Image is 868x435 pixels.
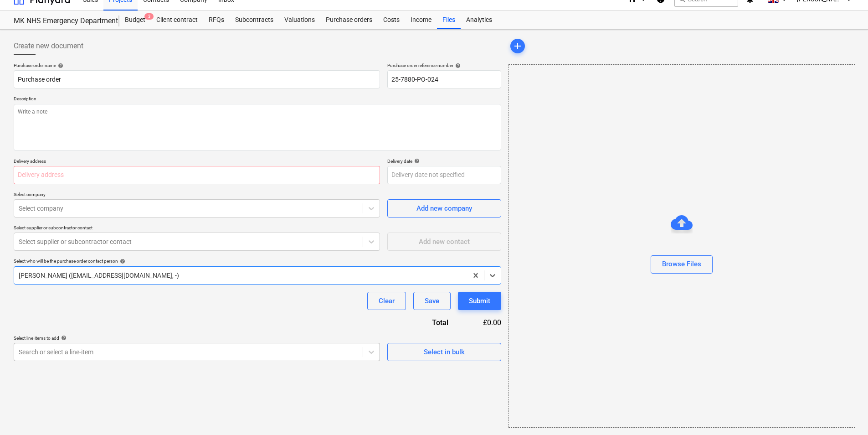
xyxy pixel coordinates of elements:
[203,11,230,29] a: RFQs
[56,63,63,68] span: help
[279,11,320,29] a: Valuations
[469,295,490,307] div: Submit
[413,292,451,310] button: Save
[512,41,523,52] span: add
[14,225,380,233] p: Select supplier or subcontractor contact
[651,255,713,274] button: Browse Files
[662,258,701,270] div: Browse Files
[424,346,465,358] div: Select in bulk
[151,11,203,29] a: Client contract
[379,295,395,307] div: Clear
[463,317,501,328] div: £0.00
[59,335,67,341] span: help
[378,11,405,29] a: Costs
[387,62,501,68] div: Purchase order reference number
[425,295,439,307] div: Save
[14,335,380,341] div: Select line-items to add
[405,11,437,29] a: Income
[14,96,501,104] p: Description
[387,158,501,164] div: Delivery date
[118,259,125,264] span: help
[387,199,501,217] button: Add new company
[119,11,151,29] div: Budget
[461,11,498,29] a: Analytics
[14,41,83,52] span: Create new document
[14,158,380,166] p: Delivery address
[230,11,279,29] a: Subcontracts
[119,11,151,29] a: Budget3
[453,63,461,68] span: help
[14,192,380,199] p: Select company
[320,11,378,29] a: Purchase orders
[14,62,380,68] div: Purchase order name
[437,11,461,29] a: Files
[387,166,501,184] input: Delivery date not specified
[14,16,108,26] div: MK NHS Emergency Department
[144,13,154,20] span: 3
[458,292,501,310] button: Submit
[416,202,472,214] div: Add new company
[367,292,406,310] button: Clear
[14,166,380,184] input: Delivery address
[387,70,501,88] input: Reference number
[822,391,868,435] iframe: Chat Widget
[387,343,501,361] button: Select in bulk
[14,70,380,88] input: Document name
[508,64,855,428] div: Browse Files
[14,258,501,264] div: Select who will be the purchase order contact person
[383,317,463,328] div: Total
[412,158,420,164] span: help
